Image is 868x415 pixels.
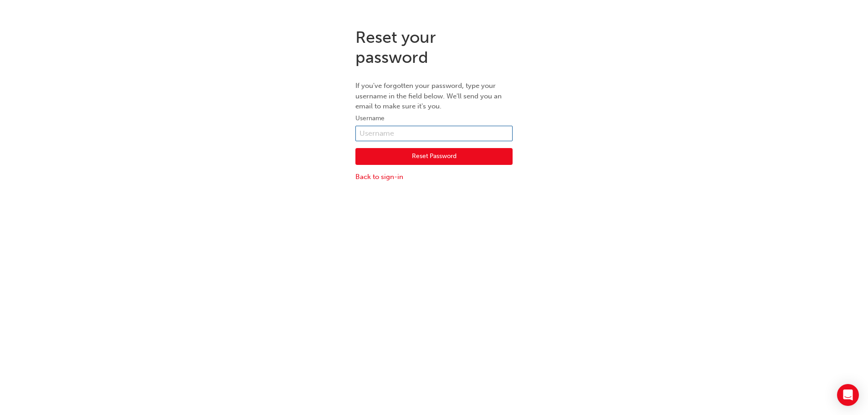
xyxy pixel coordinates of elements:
p: If you've forgotten your password, type your username in the field below. We'll send you an email... [355,81,513,112]
h1: Reset your password [355,27,513,67]
label: Username [355,113,513,124]
a: Back to sign-in [355,172,513,182]
input: Username [355,126,513,141]
button: Reset Password [355,148,513,165]
div: Open Intercom Messenger [837,384,859,406]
